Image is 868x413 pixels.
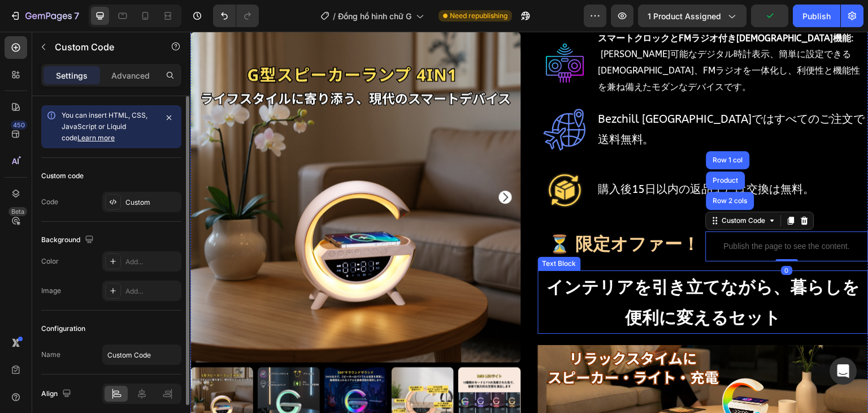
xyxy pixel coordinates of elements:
p: インテリアを引き立てながら、暮らしを便利に変えるセット [349,240,677,301]
img: gempages_549433077697348739-afe9db9c-bcbb-4e6d-83ce-9649f5b935fd.png [348,131,402,185]
a: Learn more [77,134,115,142]
div: 450 [11,121,27,130]
button: 7 [5,5,84,27]
p: Publish the page to see the content. [515,209,679,221]
div: Custom Code [530,184,578,194]
span: 1 product assigned [648,10,721,22]
p: Settings [56,70,88,81]
div: Rich Text Editor. Editing area: main [348,239,678,302]
iframe: Design area [190,32,868,413]
div: Add... [125,257,179,267]
div: Publish [802,10,831,22]
span: / [333,10,336,22]
span: Đồng hồ hình chữ G [338,10,411,22]
strong: スマートクロックとFMラジオ付き[DEMOGRAPHIC_DATA]機能 [407,1,661,12]
img: gempages_549433077697348739-a5f4362e-3f96-4273-be49-e5a4b6aa31bd.png [348,71,402,125]
div: Align [41,386,73,402]
div: Add... [125,286,179,296]
div: Custom [125,197,179,208]
p: 購入後15日以内の返品または交換は無料。 [407,148,677,168]
p: Custom Code [55,40,151,54]
div: Code [41,197,58,207]
h2: ⏳ 限定オファー！ [348,200,511,225]
div: Undo/Redo [213,5,259,27]
div: Configuration [41,324,85,334]
div: Color [41,256,59,266]
p: Advanced [111,70,150,81]
div: Row 1 col [520,125,555,132]
span: You can insert HTML, CSS, JavaScript or Liquid code [62,111,147,142]
img: gempages_549433077697348739-50547535-85c3-4fa6-a0a2-78df4084384f.png [348,4,402,58]
button: 1 product assigned [638,5,747,27]
div: Background [41,233,96,248]
div: Image [41,286,61,296]
div: Row 2 cols [520,166,559,173]
div: Open Intercom Messenger [830,358,857,385]
div: Product [520,145,550,152]
p: 7 [74,9,79,23]
span: Need republishing [450,11,507,21]
div: Custom code [41,171,84,181]
div: Beta [8,207,27,216]
div: Name [41,350,60,360]
div: 0 [591,234,602,243]
button: Publish [793,5,840,27]
button: Carousel Next Arrow [309,159,322,172]
div: Text Block [350,227,388,237]
p: Bezchill [GEOGRAPHIC_DATA]ではすべてのご注文で送料無料。 [407,78,677,118]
